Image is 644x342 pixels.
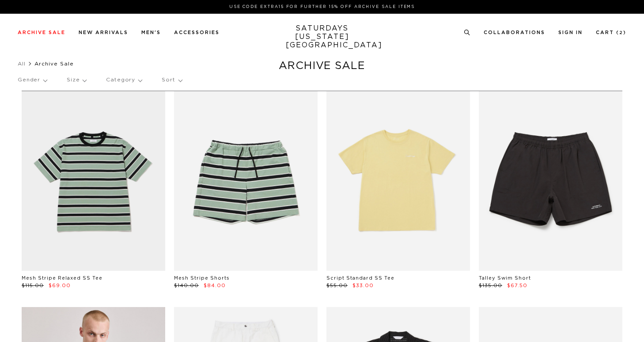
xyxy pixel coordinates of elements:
[558,30,583,35] a: Sign In
[34,61,74,66] span: Archive Sale
[18,70,47,90] p: Gender
[204,283,226,288] span: $84.00
[21,4,623,10] p: Use Code EXTRA15 for Further 15% Off Archive Sale Items
[507,283,527,288] span: $67.50
[479,276,531,281] a: Talley Swim Short
[106,70,142,90] p: Category
[162,70,182,90] p: Sort
[286,24,359,50] a: SATURDAYS[US_STATE][GEOGRAPHIC_DATA]
[174,283,199,288] span: $140.00
[49,283,71,288] span: $69.00
[326,276,394,281] a: Script Standard SS Tee
[18,30,65,35] a: Archive Sale
[67,70,86,90] p: Size
[352,283,374,288] span: $33.00
[174,30,220,35] a: Accessories
[596,30,626,35] a: Cart (2)
[174,276,230,281] a: Mesh Stripe Shorts
[326,283,348,288] span: $55.00
[22,276,102,281] a: Mesh Stripe Relaxed SS Tee
[479,283,502,288] span: $135.00
[22,283,44,288] span: $115.00
[79,30,128,35] a: New Arrivals
[619,31,623,35] small: 2
[484,30,545,35] a: Collaborations
[141,30,161,35] a: Men's
[18,61,26,66] a: All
